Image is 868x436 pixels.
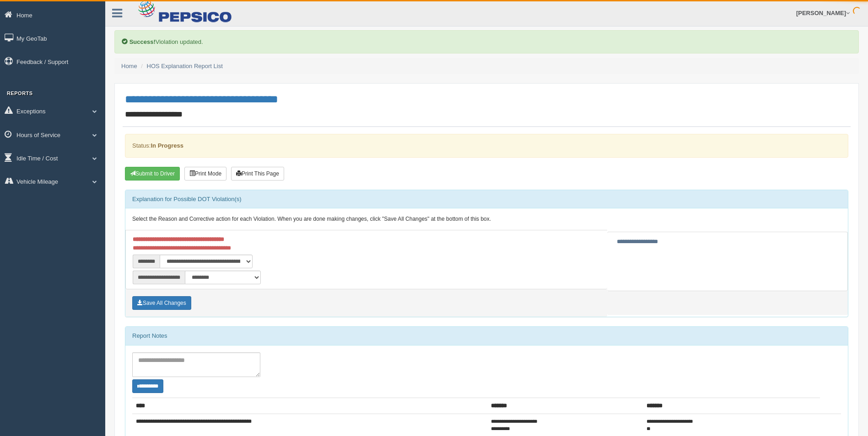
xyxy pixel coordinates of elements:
button: Print Mode [184,167,226,181]
div: Explanation for Possible DOT Violation(s) [125,190,848,208]
button: Submit To Driver [125,167,180,181]
div: Select the Reason and Corrective action for each Violation. When you are done making changes, cli... [125,208,848,230]
a: Home [121,63,137,69]
a: HOS Explanation Report List [147,63,223,69]
div: Violation updated. [114,30,859,53]
button: Change Filter Options [132,379,163,393]
div: Report Notes [125,327,848,345]
b: Success! [129,38,156,45]
button: Print This Page [231,167,284,181]
div: Status: [125,134,848,157]
strong: In Progress [151,142,183,149]
button: Save [132,296,191,310]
